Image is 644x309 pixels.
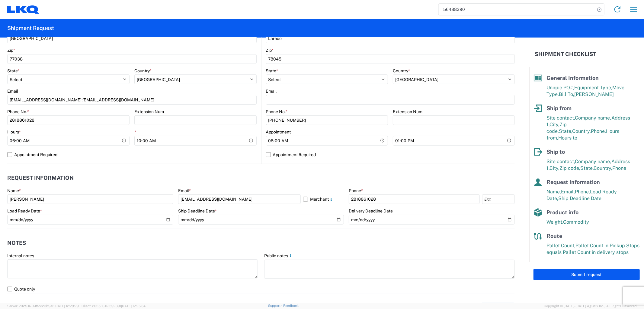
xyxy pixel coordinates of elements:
[591,128,606,134] span: Phone,
[549,165,559,171] span: City,
[266,88,277,94] label: Email
[546,75,599,81] span: General Information
[349,188,363,193] label: Phone
[594,165,612,171] span: Country,
[266,48,274,53] label: Zip
[303,194,344,204] label: Merchant
[546,115,575,121] span: Site contact,
[266,150,515,159] label: Appointment Required
[7,284,515,294] label: Quote only
[178,188,191,193] label: Email
[546,243,639,255] span: Pallet Count in Pickup Stops equals Pallet Count in delivery stops
[134,109,164,114] label: Extension Num
[559,165,580,171] span: Zip code,
[546,233,562,239] span: Route
[7,175,74,181] h2: Request Information
[546,179,600,185] span: Request Information
[575,159,611,164] span: Company name,
[572,128,591,134] span: Country,
[393,68,410,74] label: Country
[558,135,577,141] span: Hours to
[546,189,561,195] span: Name,
[82,304,146,308] span: Client: 2025.16.0-1592391
[533,269,640,280] button: Submit request
[266,109,288,114] label: Phone No.
[178,208,217,214] label: Ship Deadline Date
[7,129,21,135] label: Hours
[121,304,146,308] span: [DATE] 12:25:34
[482,194,515,204] input: Ext
[561,189,575,195] span: Email,
[7,109,29,114] label: Phone No.
[7,304,79,308] span: Server: 2025.16.0-1ffcc23b9e2
[546,219,563,225] span: Weight,
[7,68,20,74] label: State
[283,304,299,307] a: Feedback
[546,85,574,90] span: Unique PO#,
[266,68,278,74] label: State
[535,51,596,58] h2: Shipment Checklist
[575,189,590,195] span: Phone,
[558,196,601,201] span: Ship Deadline Date
[134,68,152,74] label: Country
[580,165,594,171] span: State,
[546,105,572,111] span: Ship from
[439,4,595,15] input: Shipment, tracking or reference number
[7,25,54,32] h2: Shipment Request
[574,91,614,97] span: [PERSON_NAME]
[544,303,637,309] span: Copyright © [DATE]-[DATE] Agistix Inc., All Rights Reserved
[7,48,15,53] label: Zip
[563,219,589,225] span: Commodity
[264,253,293,258] label: Public notes
[349,208,393,214] label: Delivery Deadline Date
[559,91,574,97] span: Bill To,
[575,115,611,121] span: Company name,
[559,128,572,134] span: State,
[546,159,575,164] span: Site contact,
[612,165,626,171] span: Phone
[7,88,18,94] label: Email
[546,149,565,155] span: Ship to
[7,188,21,193] label: Name
[266,129,291,135] label: Appointment
[549,122,559,127] span: City,
[7,253,34,258] label: Internal notes
[546,209,578,215] span: Product info
[393,109,422,114] label: Extension Num
[54,304,79,308] span: [DATE] 12:29:29
[7,150,257,159] label: Appointment Required
[7,208,42,214] label: Load Ready Date
[7,240,26,246] h2: Notes
[574,85,612,90] span: Equipment Type,
[546,243,575,248] span: Pallet Count,
[268,304,283,307] a: Support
